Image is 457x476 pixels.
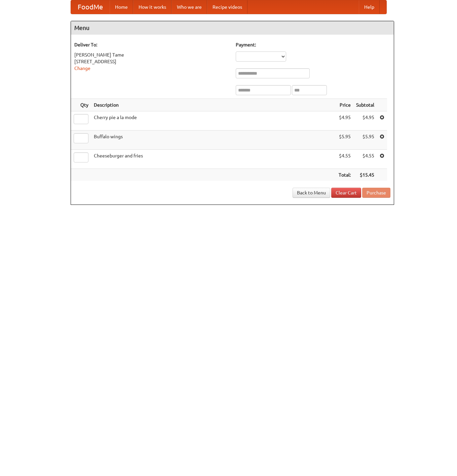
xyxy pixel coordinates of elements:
a: Back to Menu [293,188,330,198]
th: Qty [71,99,91,111]
a: Help [359,0,380,14]
a: Change [74,66,90,71]
th: Total: [336,169,353,181]
a: How it works [133,0,172,14]
h5: Payment: [236,41,390,48]
th: Price [336,99,353,111]
td: $4.55 [336,150,353,169]
th: Description [91,99,336,111]
a: Who we are [172,0,207,14]
th: Subtotal [353,99,377,111]
a: Clear Cart [331,188,361,198]
h5: Deliver To: [74,41,229,48]
td: $5.95 [353,131,377,150]
td: $4.95 [353,111,377,131]
td: $4.55 [353,150,377,169]
td: $5.95 [336,131,353,150]
a: Home [110,0,133,14]
th: $15.45 [353,169,377,181]
h4: Menu [71,21,394,35]
div: [STREET_ADDRESS] [74,58,229,65]
div: [PERSON_NAME] Tame [74,51,229,58]
td: Buffalo wings [91,131,336,150]
td: $4.95 [336,111,353,131]
a: Recipe videos [207,0,247,14]
td: Cheeseburger and fries [91,150,336,169]
td: Cherry pie a la mode [91,111,336,131]
button: Purchase [362,188,390,198]
a: FoodMe [71,0,110,14]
